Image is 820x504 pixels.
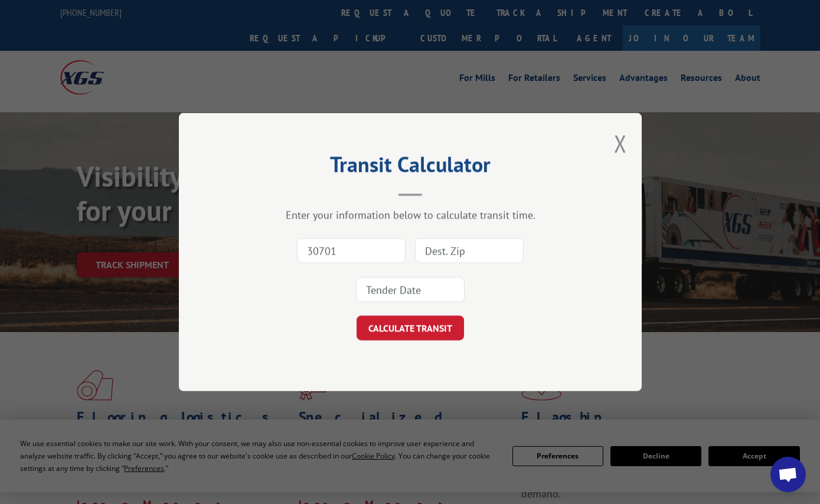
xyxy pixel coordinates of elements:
h2: Transit Calculator [238,156,583,178]
button: Close modal [614,128,627,159]
button: CALCULATE TRANSIT [357,316,464,340]
input: Tender Date [356,277,465,302]
div: Open chat [770,457,806,492]
input: Origin Zip [297,238,406,263]
input: Dest. Zip [415,238,524,263]
div: Enter your information below to calculate transit time. [238,208,583,222]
